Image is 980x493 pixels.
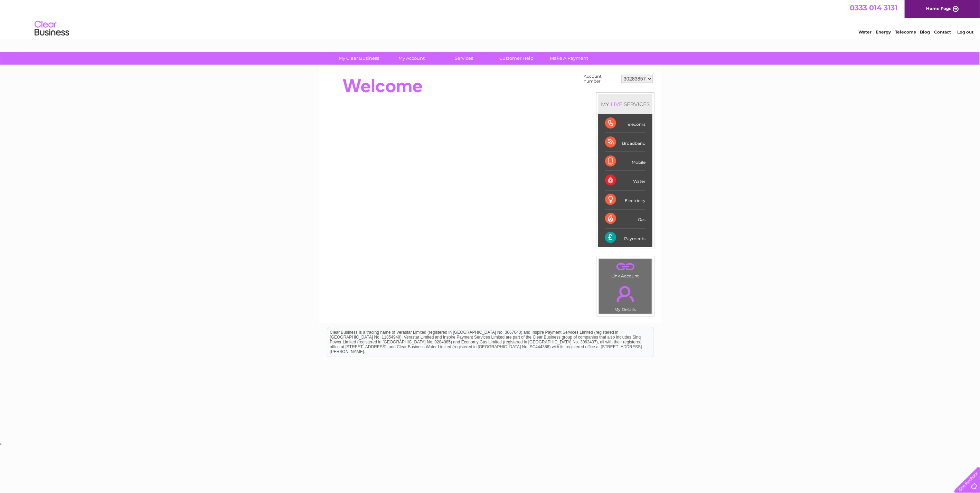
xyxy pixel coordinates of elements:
a: Customer Help [488,52,545,65]
div: Gas [605,209,646,228]
div: MY SERVICES [598,94,652,114]
div: Telecoms [605,114,646,133]
a: Contact [934,29,951,35]
div: Clear Business is a trading name of Verastar Limited (registered in [GEOGRAPHIC_DATA] No. 3667643... [327,4,654,34]
td: Account number [582,72,620,85]
div: Mobile [605,152,646,171]
div: Payments [605,228,646,247]
a: My Clear Business [331,52,388,65]
a: . [601,282,650,306]
a: Log out [957,29,973,35]
a: My Account [383,52,440,65]
td: Link Account [599,258,652,280]
img: logo.png [34,18,69,39]
div: Broadband [605,133,646,152]
a: . [601,260,650,273]
td: My Details [599,280,652,314]
a: Blog [920,29,930,35]
a: Water [858,29,871,35]
a: Make A Payment [541,52,598,65]
a: Energy [876,29,891,35]
a: Services [436,52,493,65]
div: Electricity [605,190,646,209]
a: 0333 014 3131 [850,3,897,12]
div: LIVE [609,101,624,107]
a: Telecoms [895,29,916,35]
div: Water [605,171,646,190]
